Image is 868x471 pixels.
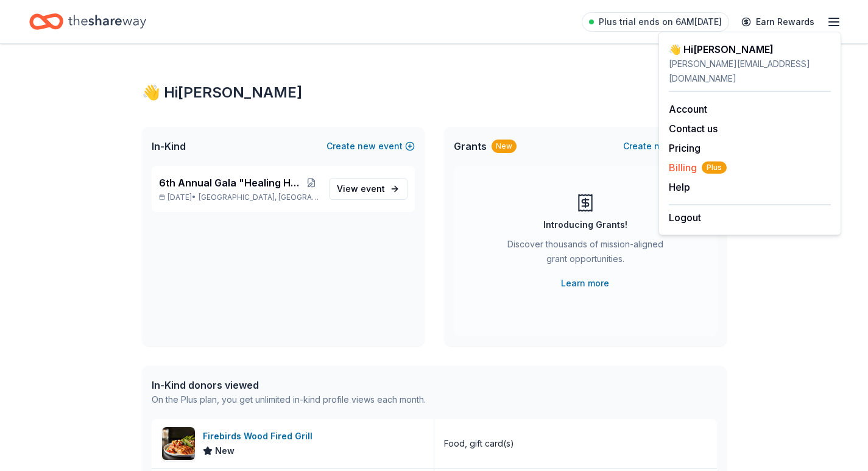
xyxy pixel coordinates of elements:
div: 👋 Hi [PERSON_NAME] [669,42,831,57]
span: In-Kind [152,139,186,154]
span: Plus trial ends on 6AM[DATE] [599,15,722,29]
a: Plus trial ends on 6AM[DATE] [582,12,729,32]
div: 👋 Hi [PERSON_NAME] [142,83,727,102]
div: Firebirds Wood Fired Grill [203,429,317,444]
button: Logout [669,210,701,225]
a: Pricing [669,142,700,154]
a: Earn Rewards [734,11,822,33]
div: In-Kind donors viewed [152,378,426,392]
button: Contact us [669,121,718,136]
button: Createnewevent [326,139,415,154]
div: Discover thousands of mission-aligned grant opportunities. [503,237,668,271]
div: [PERSON_NAME][EMAIL_ADDRESS][DOMAIN_NAME] [669,57,831,86]
span: Grants [454,139,487,154]
button: Help [669,180,690,194]
a: View event [329,178,408,200]
a: Learn more [561,276,609,291]
span: Plus [702,161,727,174]
span: Billing [669,160,727,175]
div: Food, gift card(s) [444,436,514,451]
div: On the Plus plan, you get unlimited in-kind profile views each month. [152,392,426,407]
a: Account [669,103,707,115]
span: new [358,139,376,154]
img: Image for Firebirds Wood Fired Grill [162,427,195,460]
span: new [654,139,672,154]
button: BillingPlus [669,160,727,175]
button: Createnewproject [623,139,717,154]
div: Introducing Grants! [543,218,627,232]
span: [GEOGRAPHIC_DATA], [GEOGRAPHIC_DATA] [199,193,319,202]
span: View [337,182,385,196]
p: [DATE] • [159,193,319,202]
span: 6th Annual Gala "Healing Happens in Community" [159,175,305,190]
span: event [361,183,385,194]
span: New [215,444,235,458]
a: Home [29,7,146,36]
div: New [492,140,517,153]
